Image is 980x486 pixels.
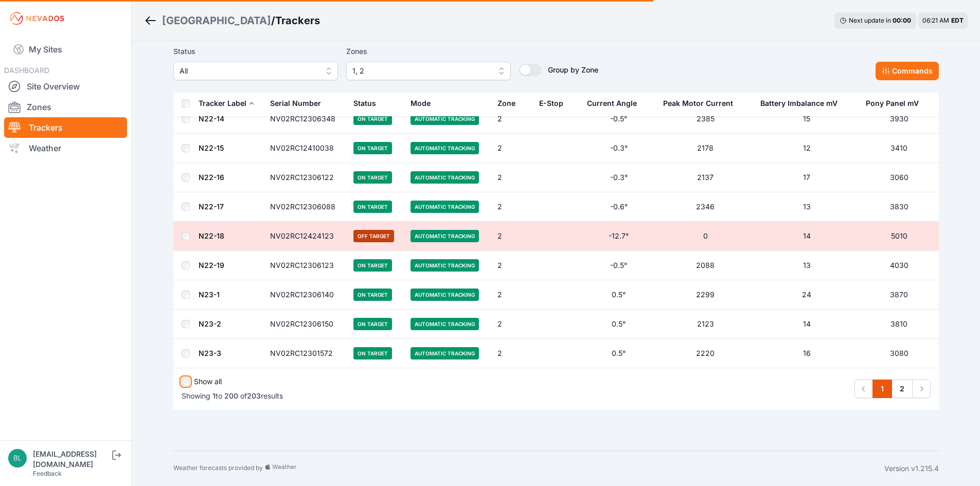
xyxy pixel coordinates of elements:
[411,318,479,330] span: Automatic Tracking
[491,134,533,163] td: 2
[951,16,964,24] span: EDT
[353,230,394,242] span: Off Target
[860,104,939,134] td: 3930
[872,380,892,398] a: 1
[860,251,939,280] td: 4030
[860,163,939,192] td: 3060
[411,91,439,116] button: Mode
[199,290,220,299] a: N23-1
[411,171,479,184] span: Automatic Tracking
[4,97,127,117] a: Zones
[754,222,859,251] td: 14
[8,10,66,27] img: Nevados
[657,134,754,163] td: 2178
[581,310,656,339] td: 0.5°
[411,259,479,272] span: Automatic Tracking
[212,391,216,400] span: 1
[922,16,949,24] span: 06:21 AM
[860,134,939,163] td: 3410
[581,104,656,134] td: -0.5°
[353,347,392,359] span: On Target
[411,347,479,359] span: Automatic Tracking
[491,222,533,251] td: 2
[657,310,754,339] td: 2123
[352,65,490,77] span: 1, 2
[194,376,222,387] label: Show all
[264,280,348,310] td: NV02RC12306140
[4,76,127,97] a: Site Overview
[4,138,127,158] a: Weather
[581,163,656,192] td: -0.3°
[587,98,637,109] div: Current Angle
[849,16,891,24] span: Next update in
[491,280,533,310] td: 2
[346,45,511,58] label: Zones
[180,65,317,77] span: All
[353,318,392,330] span: On Target
[353,113,392,125] span: On Target
[581,251,656,280] td: -0.5°
[854,380,931,398] nav: Pagination
[754,163,859,192] td: 17
[199,143,224,152] a: N22-15
[247,391,261,400] span: 203
[411,113,479,125] span: Automatic Tracking
[264,192,348,222] td: NV02RC12306088
[539,91,572,116] button: E-Stop
[199,349,221,357] a: N23-3
[264,310,348,339] td: NV02RC12306150
[754,310,859,339] td: 14
[884,463,939,474] div: Version v1.215.4
[893,16,911,25] div: 00 : 00
[892,380,913,398] a: 2
[199,231,224,240] a: N22-18
[860,222,939,251] td: 5010
[581,192,656,222] td: -0.6°
[760,98,838,109] div: Battery Imbalance mV
[275,13,320,28] h3: Trackers
[224,391,238,400] span: 200
[754,134,859,163] td: 12
[411,230,479,242] span: Automatic Tracking
[353,289,392,301] span: On Target
[587,91,645,116] button: Current Angle
[33,449,110,470] div: [EMAIL_ADDRESS][DOMAIN_NAME]
[754,192,859,222] td: 13
[162,13,271,28] a: [GEOGRAPHIC_DATA]
[760,91,846,116] button: Battery Imbalance mV
[411,289,479,301] span: Automatic Tracking
[754,339,859,368] td: 16
[4,66,49,75] span: DASHBOARD
[754,251,859,280] td: 13
[491,192,533,222] td: 2
[199,202,224,211] a: N22-17
[264,222,348,251] td: NV02RC12424123
[353,142,392,154] span: On Target
[199,319,221,328] a: N23-2
[876,62,939,80] button: Commands
[264,251,348,280] td: NV02RC12306123
[353,259,392,272] span: On Target
[657,104,754,134] td: 2385
[581,134,656,163] td: -0.3°
[173,45,338,58] label: Status
[497,91,524,116] button: Zone
[657,192,754,222] td: 2346
[657,280,754,310] td: 2299
[860,310,939,339] td: 3810
[33,470,62,477] a: Feedback
[264,163,348,192] td: NV02RC12306122
[657,163,754,192] td: 2137
[264,339,348,368] td: NV02RC12301572
[199,114,224,123] a: N22-14
[411,98,431,109] div: Mode
[497,98,515,109] div: Zone
[199,173,224,182] a: N22-16
[663,98,733,109] div: Peak Motor Current
[271,13,275,28] span: /
[4,37,127,62] a: My Sites
[346,62,511,80] button: 1, 2
[353,201,392,213] span: On Target
[8,449,27,467] img: blippencott@invenergy.com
